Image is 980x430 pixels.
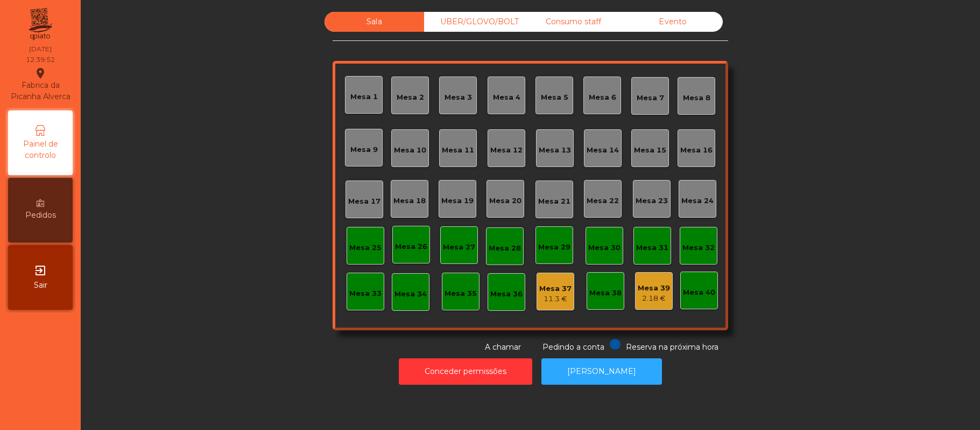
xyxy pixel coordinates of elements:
[27,5,53,43] img: qpiato
[395,241,427,252] div: Mesa 26
[589,92,616,103] div: Mesa 6
[399,358,532,385] button: Conceder permissões
[394,145,426,156] div: Mesa 10
[29,44,52,54] div: [DATE]
[493,92,520,103] div: Mesa 4
[424,12,524,32] div: UBER/GLOVO/BOLT
[587,145,619,156] div: Mesa 14
[485,342,521,352] span: A chamar
[682,242,715,253] div: Mesa 32
[445,288,477,299] div: Mesa 35
[26,55,55,65] div: 12:39:52
[634,145,666,156] div: Mesa 15
[542,342,604,352] span: Pedindo a conta
[589,288,622,299] div: Mesa 38
[350,144,378,155] div: Mesa 9
[681,196,714,206] div: Mesa 24
[539,145,571,156] div: Mesa 13
[538,196,570,207] div: Mesa 21
[490,289,523,300] div: Mesa 36
[34,280,47,291] span: Sair
[489,243,521,254] div: Mesa 28
[683,287,715,298] div: Mesa 40
[349,288,382,299] div: Mesa 33
[588,242,621,253] div: Mesa 30
[538,242,570,253] div: Mesa 29
[397,92,424,103] div: Mesa 2
[34,67,47,80] i: location_on
[636,196,668,206] div: Mesa 23
[489,196,521,206] div: Mesa 20
[394,289,427,300] div: Mesa 34
[445,92,472,103] div: Mesa 3
[623,12,723,32] div: Evento
[541,92,568,103] div: Mesa 5
[638,283,670,294] div: Mesa 39
[541,358,662,385] button: [PERSON_NAME]
[680,145,713,156] div: Mesa 16
[490,145,523,156] div: Mesa 12
[349,242,382,253] div: Mesa 25
[325,12,424,32] div: Sala
[443,242,475,253] div: Mesa 27
[34,264,47,277] i: exit_to_app
[350,92,378,102] div: Mesa 1
[638,293,670,304] div: 2.18 €
[11,138,70,161] span: Painel de controlo
[25,210,56,221] span: Pedidos
[626,342,718,352] span: Reserva na próxima hora
[539,294,572,304] div: 11.3 €
[636,242,668,253] div: Mesa 31
[393,196,426,206] div: Mesa 18
[524,12,623,32] div: Consumo staff
[9,67,72,102] div: Fabrica da Picanha Alverca
[587,196,619,206] div: Mesa 22
[683,93,710,103] div: Mesa 8
[442,145,474,156] div: Mesa 11
[348,196,380,207] div: Mesa 17
[539,283,572,294] div: Mesa 37
[441,196,474,206] div: Mesa 19
[637,93,664,103] div: Mesa 7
